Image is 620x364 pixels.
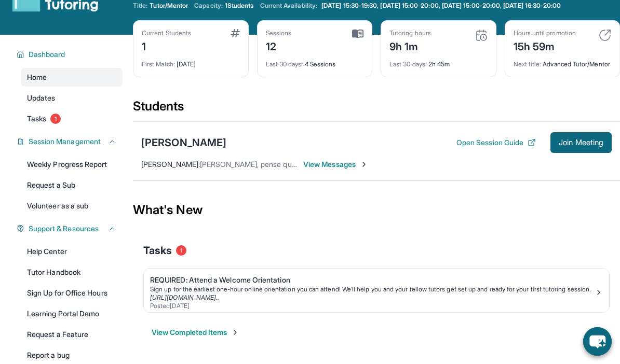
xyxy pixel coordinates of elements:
[514,37,576,54] div: 15h 59m
[144,269,609,312] a: REQUIRED: Attend a Welcome OrientationSign up for the earliest one-hour online orientation you ca...
[266,54,364,68] div: 4 Sessions
[150,285,595,293] div: Sign up for the earliest one-hour online orientation you can attend! We’ll help you and your fell...
[150,293,219,301] a: [URL][DOMAIN_NAME]..
[21,155,123,174] a: Weekly Progress Report
[142,60,175,68] span: First Match :
[266,37,292,54] div: 12
[266,60,303,68] span: Last 30 days :
[319,2,563,10] a: [DATE] 15:30-19:30, [DATE] 15:00-20:00, [DATE] 15:00-20:00, [DATE] 16:30-20:00
[142,37,191,54] div: 1
[456,137,536,148] button: Open Session Guide
[194,2,223,10] span: Capacity:
[583,327,612,356] button: chat-button
[21,89,123,107] a: Updates
[475,29,488,41] img: card
[27,72,47,82] span: Home
[21,304,123,323] a: Learning Portal Demo
[21,242,123,261] a: Help Center
[150,302,595,310] div: Posted [DATE]
[21,263,123,282] a: Tutor Handbook
[389,37,431,54] div: 9h 1m
[24,136,116,147] button: Session Management
[21,197,123,215] a: Volunteer as a sub
[152,327,239,338] button: View Completed Items
[27,93,56,103] span: Updates
[150,2,188,10] span: Tutor/Mentor
[21,284,123,302] a: Sign Up for Office Hours
[231,29,240,37] img: card
[133,98,620,121] div: Students
[133,187,620,233] div: What's New
[29,49,65,60] span: Dashboard
[21,176,123,194] a: Request a Sub
[24,49,116,60] button: Dashboard
[21,109,123,128] a: Tasks1
[260,2,317,10] span: Current Availability:
[360,160,368,169] img: Chevron-Right
[225,2,254,10] span: 1 Students
[141,160,200,169] span: [PERSON_NAME] :
[142,54,240,68] div: [DATE]
[150,275,595,285] div: REQUIRED: Attend a Welcome Orientation
[27,114,46,124] span: Tasks
[176,245,186,256] span: 1
[303,159,368,170] span: View Messages
[514,60,542,68] span: Next title :
[21,325,123,344] a: Request a Feature
[143,243,172,258] span: Tasks
[29,223,99,234] span: Support & Resources
[389,60,427,68] span: Last 30 days :
[389,54,488,68] div: 2h 45m
[514,29,576,37] div: Hours until promotion
[599,29,611,41] img: card
[514,54,612,68] div: Advanced Tutor/Mentor
[321,2,561,10] span: [DATE] 15:30-19:30, [DATE] 15:00-20:00, [DATE] 15:00-20:00, [DATE] 16:30-20:00
[50,114,61,124] span: 1
[133,2,147,10] span: Title:
[550,132,612,153] button: Join Meeting
[142,29,191,37] div: Current Students
[559,139,603,146] span: Join Meeting
[21,68,123,87] a: Home
[389,29,431,37] div: Tutoring hours
[352,29,363,38] img: card
[141,135,226,150] div: [PERSON_NAME]
[266,29,292,37] div: Sessions
[29,136,101,147] span: Session Management
[24,223,116,234] button: Support & Resources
